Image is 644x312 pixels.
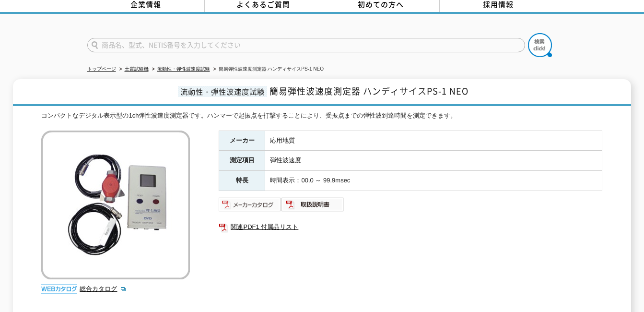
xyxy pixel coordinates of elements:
[265,171,602,191] td: 時間表示：00.0 ～ 99.9msec
[281,203,344,210] a: 取扱説明書
[219,221,602,233] a: 関連PDF1 付属品リスト
[219,171,265,191] th: 特長
[219,131,265,151] th: メーカー
[87,66,116,72] a: トップページ
[41,131,190,279] img: 簡易弾性波速度測定器 ハンディサイスPS-1 NEO
[219,197,281,212] img: メーカーカタログ
[125,66,149,72] a: 土質試験機
[269,84,468,97] span: 簡易弾性波速度測定器 ハンディサイスPS-1 NEO
[281,197,344,212] img: 取扱説明書
[219,151,265,171] th: 測定項目
[87,38,525,52] input: 商品名、型式、NETIS番号を入力してください
[528,33,552,57] img: btn_search.png
[211,64,324,74] li: 簡易弾性波速度測定器 ハンディサイスPS-1 NEO
[157,66,210,72] a: 流動性・弾性波速度試験
[178,86,267,97] span: 流動性・弾性波速度試験
[265,131,602,151] td: 応用地質
[265,151,602,171] td: 弾性波速度
[41,111,602,121] div: コンパクトなデジタル表示型の1ch弾性波速度測定器です。ハンマーで起振点を打撃することにより、受振点までの弾性波到達時間を測定できます。
[219,203,281,210] a: メーカーカタログ
[41,284,77,294] img: webカタログ
[80,285,127,292] a: 総合カタログ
